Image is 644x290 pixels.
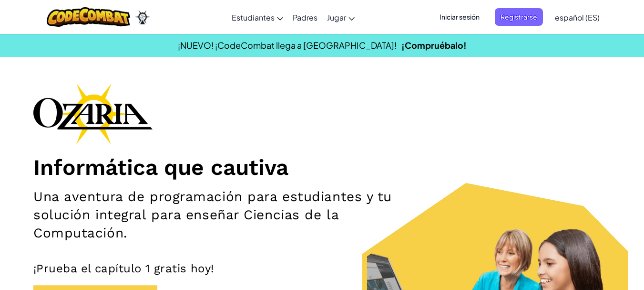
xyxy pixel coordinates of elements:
button: Iniciar sesión [434,8,485,26]
a: español (ES) [550,4,604,30]
img: Logotipo de CodeCombat [47,7,130,27]
font: Iniciar sesión [440,12,480,21]
font: ¡NUEVO! ¡CodeCombat llega a [GEOGRAPHIC_DATA]! [178,40,397,51]
font: Jugar [327,12,346,22]
font: ¡Prueba el capítulo 1 gratis hoy! [33,262,215,275]
font: Padres [293,12,317,22]
font: Registrarse [501,12,537,21]
button: Registrarse [495,8,543,26]
font: Una aventura de programación para estudiantes y tu solución integral para enseñar Ciencias de la ... [33,189,392,241]
font: español (ES) [555,12,600,22]
font: Informática que cautiva [33,154,288,180]
a: ¡Compruébalo! [401,40,467,51]
font: Estudiantes [232,12,275,22]
a: Jugar [322,4,359,30]
img: Ozaria [135,10,150,24]
a: Estudiantes [227,4,288,30]
img: Logotipo de la marca Ozaria [33,83,153,144]
a: Padres [288,4,322,30]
